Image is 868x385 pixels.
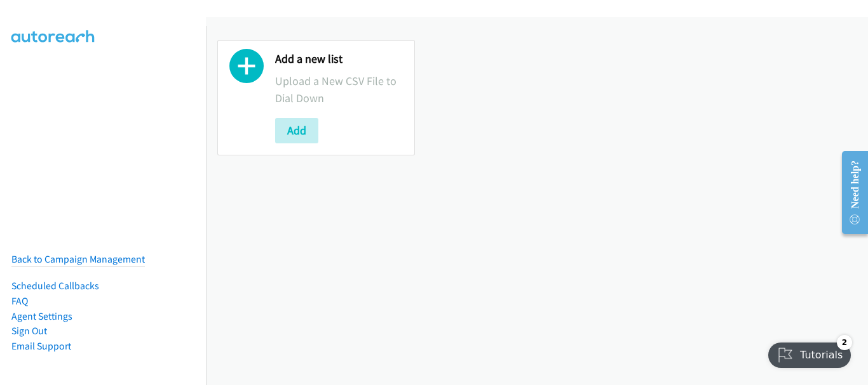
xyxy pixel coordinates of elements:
[11,310,72,322] a: Agent Settings
[831,142,868,243] iframe: Resource Center
[11,253,145,265] a: Back to Campaign Management
[11,340,71,352] a: Email Support
[275,118,318,143] button: Add
[11,325,47,337] a: Sign Out
[275,52,403,67] h2: Add a new list
[11,280,99,292] a: Scheduled Callbacks
[275,72,403,107] p: Upload a New CSV File to Dial Down
[761,330,858,375] iframe: Checklist
[11,295,28,307] a: FAQ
